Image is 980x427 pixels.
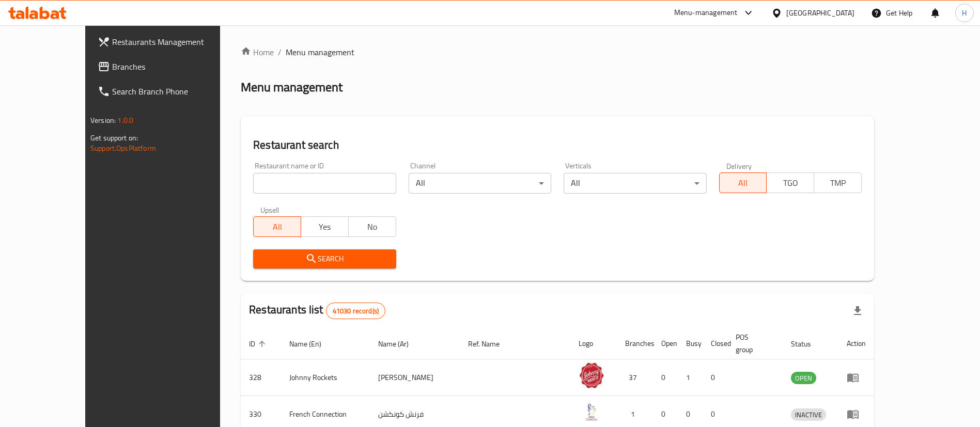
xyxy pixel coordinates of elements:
td: Johnny Rockets [281,359,370,396]
th: Closed [703,328,727,359]
span: H [962,7,967,19]
h2: Restaurant search [253,137,862,153]
span: All [724,176,763,191]
th: Branches [617,328,653,359]
img: French Connection [579,399,604,425]
button: No [348,216,396,237]
img: Johnny Rockets [579,362,604,388]
td: 1 [678,359,703,396]
h2: Restaurants list [249,302,385,319]
span: Ref. Name [468,338,513,350]
label: Upsell [260,206,279,213]
span: TGO [771,176,810,191]
button: Search [253,249,396,268]
span: INACTIVE [791,409,826,421]
span: Search [261,252,387,265]
td: [PERSON_NAME] [370,359,460,396]
button: All [719,172,767,193]
span: No [353,219,392,234]
div: Total records count [326,303,385,319]
h2: Menu management [241,79,343,96]
td: 0 [703,359,727,396]
span: Name (En) [289,338,335,350]
td: 328 [241,359,281,396]
a: Support.OpsPlatform [90,141,156,155]
span: TMP [818,176,858,191]
button: All [253,216,301,237]
span: ID [249,338,269,350]
span: Version: [90,114,116,127]
div: [GEOGRAPHIC_DATA] [786,7,854,19]
input: Search for restaurant name or ID.. [253,173,396,194]
nav: breadcrumb [241,46,874,58]
button: Yes [301,216,349,237]
div: Export file [845,298,870,323]
span: Status [791,338,825,350]
label: Delivery [726,162,752,169]
a: Branches [89,54,249,79]
button: TGO [766,172,814,193]
span: POS group [736,331,770,356]
a: Search Branch Phone [89,79,249,104]
td: 37 [617,359,653,396]
li: / [278,46,282,58]
th: Open [653,328,678,359]
div: Menu-management [674,7,738,19]
div: Menu [847,408,866,420]
div: Menu [847,371,866,384]
th: Logo [570,328,617,359]
span: All [258,219,297,234]
button: TMP [814,172,862,193]
span: 41030 record(s) [326,306,385,316]
th: Busy [678,328,703,359]
span: Get support on: [90,131,138,145]
div: All [564,173,706,194]
div: INACTIVE [791,408,826,421]
span: Menu management [286,46,354,58]
a: Home [241,46,274,58]
div: All [409,173,551,194]
span: Yes [305,219,345,234]
span: Branches [112,60,241,73]
span: Search Branch Phone [112,85,241,98]
span: 1.0.0 [117,114,133,127]
span: Name (Ar) [378,338,422,350]
th: Action [838,328,874,359]
td: 0 [653,359,678,396]
span: Restaurants Management [112,36,241,48]
span: OPEN [791,372,816,384]
a: Restaurants Management [89,29,249,54]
